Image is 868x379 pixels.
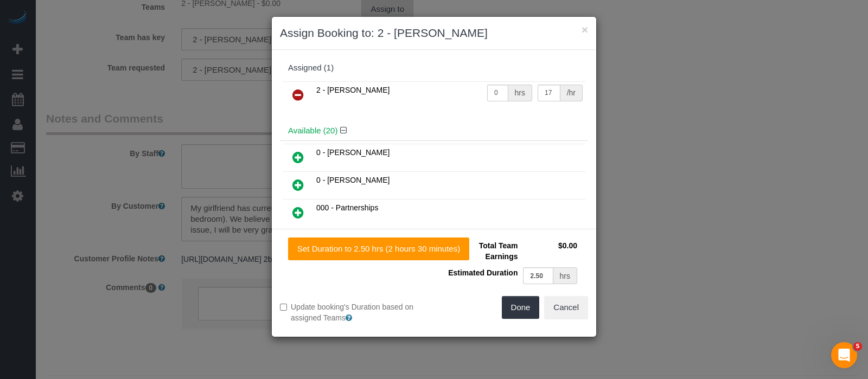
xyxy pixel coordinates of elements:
[280,25,588,41] h3: Assign Booking to: 2 - [PERSON_NAME]
[448,268,518,277] span: Estimated Duration
[553,267,577,284] div: hrs
[316,176,390,184] span: 0 - [PERSON_NAME]
[508,85,532,101] div: hrs
[560,85,583,101] div: /hr
[502,296,540,319] button: Done
[853,342,862,351] span: 5
[316,148,390,157] span: 0 - [PERSON_NAME]
[544,296,588,319] button: Cancel
[520,237,580,265] td: $0.00
[288,63,580,73] div: Assigned (1)
[582,24,588,35] button: ×
[831,342,857,368] iframe: Intercom live chat
[288,126,580,136] h4: Available (20)
[316,86,390,94] span: 2 - [PERSON_NAME]
[442,237,520,265] td: Total Team Earnings
[280,301,426,323] label: Update booking's Duration based on assigned Teams
[280,304,287,311] input: Update booking's Duration based on assigned Teams
[316,203,378,212] span: 000 - Partnerships
[288,237,469,260] button: Set Duration to 2.50 hrs (2 hours 30 minutes)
